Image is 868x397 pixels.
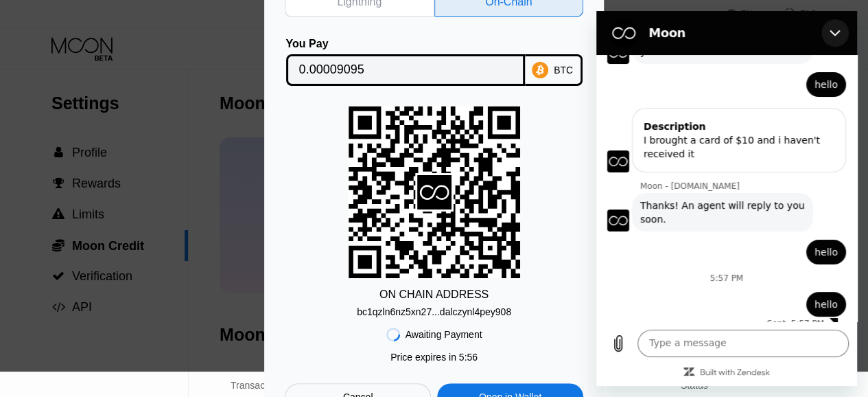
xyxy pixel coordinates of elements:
[379,288,489,301] div: ON CHAIN ADDRESS
[554,65,573,76] div: BTC
[357,301,511,317] div: bc1qzln6nz5xn27...dalczynl4pey908
[406,329,482,340] div: Awaiting Payment
[357,306,511,317] div: bc1qzln6nz5xn27...dalczynl4pey908
[390,352,478,363] div: Price expires in
[285,38,583,86] div: You PayBTC
[596,11,857,386] iframe: Messaging window
[286,38,525,50] div: You Pay
[459,352,478,363] span: 5 : 56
